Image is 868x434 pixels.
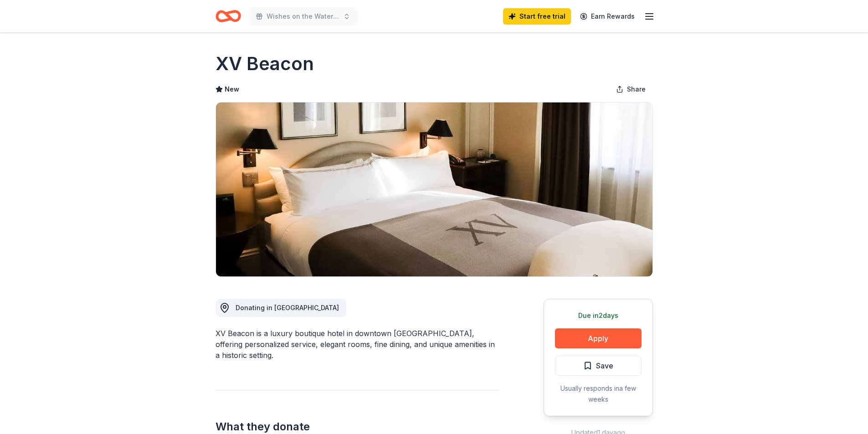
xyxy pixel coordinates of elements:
a: Start free trial [503,8,571,25]
span: Donating in [GEOGRAPHIC_DATA] [236,304,339,311]
h1: XV Beacon [216,51,314,77]
img: Image for XV Beacon [216,102,652,276]
a: Earn Rewards [575,8,640,25]
a: Home [216,5,241,27]
div: XV Beacon is a luxury boutique hotel in downtown [GEOGRAPHIC_DATA], offering personalized service... [216,328,500,361]
button: Share [609,80,653,98]
span: Save [596,360,613,372]
span: Share [627,84,646,95]
div: Usually responds in a few weeks [555,383,642,405]
div: Due in 2 days [555,310,642,321]
button: Save [555,356,642,376]
span: New [225,84,239,95]
h2: What they donate [216,419,500,434]
button: Wishes on the Waterfront [248,7,358,26]
span: Wishes on the Waterfront [267,11,339,22]
button: Apply [555,328,642,348]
